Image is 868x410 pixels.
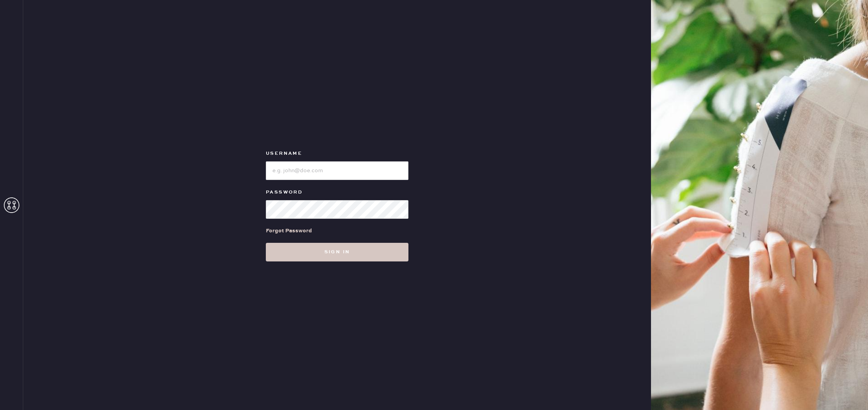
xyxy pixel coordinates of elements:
[266,149,408,158] label: Username
[266,243,408,261] button: Sign in
[266,219,312,243] a: Forgot Password
[266,188,408,197] label: Password
[266,227,312,235] div: Forgot Password
[266,161,408,180] input: e.g. john@doe.com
